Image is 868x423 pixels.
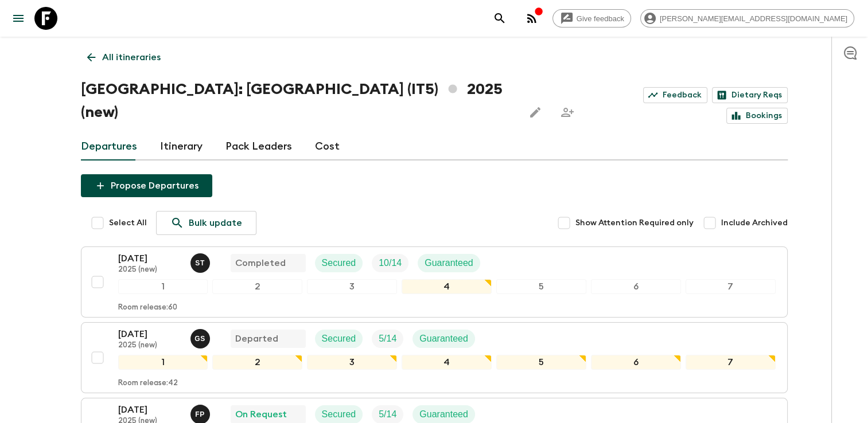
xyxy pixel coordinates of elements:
[212,355,302,370] div: 2
[190,332,212,342] span: Gianluca Savarino
[322,408,356,421] p: Secured
[643,87,707,103] a: Feedback
[7,7,30,30] button: menu
[118,303,177,312] p: Room release: 60
[235,256,286,270] p: Completed
[102,50,161,64] p: All itineraries
[118,265,181,275] p: 2025 (new)
[372,330,403,348] div: Trip Fill
[721,217,788,229] span: Include Archived
[653,14,854,23] span: [PERSON_NAME][EMAIL_ADDRESS][DOMAIN_NAME]
[575,217,694,229] span: Show Attention Required only
[195,410,205,419] p: F P
[307,279,397,294] div: 3
[488,7,511,30] button: search adventures
[591,279,681,294] div: 6
[686,279,776,294] div: 7
[315,133,340,160] a: Cost
[81,133,137,160] a: Departures
[524,101,547,124] button: Edit this itinerary
[726,108,788,124] a: Bookings
[322,256,356,270] p: Secured
[235,408,287,421] p: On Request
[118,341,181,350] p: 2025 (new)
[425,256,473,270] p: Guaranteed
[372,254,408,272] div: Trip Fill
[686,355,776,370] div: 7
[379,256,402,270] p: 10 / 14
[118,379,178,388] p: Room release: 42
[552,9,631,28] a: Give feedback
[118,355,208,370] div: 1
[190,408,212,417] span: Federico Poletti
[189,216,242,230] p: Bulk update
[81,322,788,393] button: [DATE]2025 (new)Gianluca SavarinoDepartedSecuredTrip FillGuaranteed1234567Room release:42
[81,46,167,69] a: All itineraries
[419,332,468,346] p: Guaranteed
[190,257,212,266] span: Simona Timpanaro
[496,355,586,370] div: 5
[379,408,396,421] p: 5 / 14
[81,78,515,124] h1: [GEOGRAPHIC_DATA]: [GEOGRAPHIC_DATA] (IT5) 2025 (new)
[402,355,492,370] div: 4
[118,403,181,417] p: [DATE]
[419,408,468,421] p: Guaranteed
[156,211,256,235] a: Bulk update
[640,9,854,28] div: [PERSON_NAME][EMAIL_ADDRESS][DOMAIN_NAME]
[118,279,208,294] div: 1
[570,14,630,23] span: Give feedback
[379,332,396,346] p: 5 / 14
[315,330,363,348] div: Secured
[591,355,681,370] div: 6
[212,279,302,294] div: 2
[81,246,788,318] button: [DATE]2025 (new)Simona TimpanaroCompletedSecuredTrip FillGuaranteed1234567Room release:60
[322,332,356,346] p: Secured
[402,279,492,294] div: 4
[307,355,397,370] div: 3
[160,133,203,160] a: Itinerary
[712,87,788,103] a: Dietary Reqs
[556,101,579,124] span: Share this itinerary
[496,279,586,294] div: 5
[118,327,181,341] p: [DATE]
[81,174,212,197] button: Propose Departures
[225,133,292,160] a: Pack Leaders
[235,332,278,346] p: Departed
[315,254,363,272] div: Secured
[109,217,147,229] span: Select All
[118,252,181,265] p: [DATE]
